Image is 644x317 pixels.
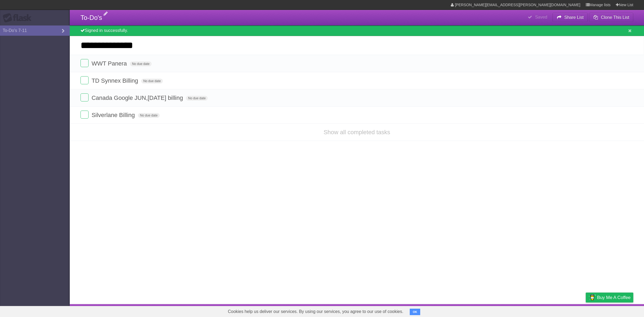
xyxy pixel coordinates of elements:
label: Done [80,76,89,84]
span: WWT Panera [92,60,128,67]
a: Suggest a feature [599,305,633,316]
span: Canada Google JUN,[DATE] billing [92,94,184,101]
span: To-Do's [80,14,102,21]
button: Share List [552,13,588,22]
span: No due date [141,79,163,83]
b: Saved [535,15,547,19]
label: Done [80,93,89,101]
button: OK [410,309,420,315]
a: Buy me a coffee [586,293,633,303]
span: TD Synnex Billing [92,77,140,84]
span: Silverlane Billing [92,112,136,118]
label: Done [80,111,89,119]
span: Buy me a coffee [597,293,631,302]
div: Flask [3,13,35,23]
img: Buy me a coffee [588,293,596,302]
span: Cookies help us deliver our services. By using our services, you agree to our use of cookies. [222,306,409,317]
a: Terms [561,305,572,316]
a: Privacy [579,305,593,316]
a: Developers [532,305,554,316]
a: About [514,305,526,316]
span: No due date [186,96,208,101]
b: Clone This List [601,15,629,20]
a: Show all completed tasks [324,129,390,136]
b: Share List [564,15,584,20]
label: Done [80,59,89,67]
div: Signed in successfully. [70,25,644,36]
button: Clone This List [589,13,633,22]
span: No due date [138,113,160,118]
span: No due date [130,61,152,66]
